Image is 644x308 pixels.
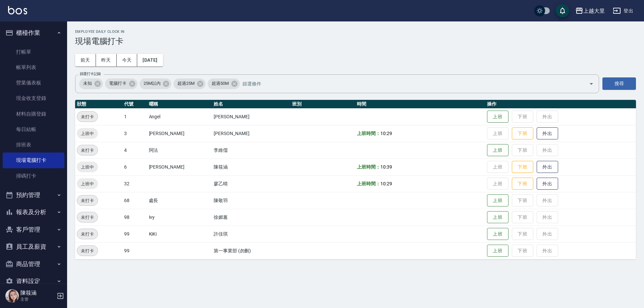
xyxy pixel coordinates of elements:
span: 未打卡 [77,113,98,120]
td: [PERSON_NAME] [147,159,212,175]
span: 超過25M [173,80,199,87]
td: 68 [122,192,147,209]
a: 每日結帳 [3,122,64,137]
button: 登出 [610,5,636,17]
button: 下班 [512,161,533,173]
span: 10:29 [380,181,392,186]
div: 25M以內 [140,78,172,89]
td: [PERSON_NAME] [212,108,290,125]
td: 99 [122,226,147,242]
p: 主管 [20,296,55,302]
button: [DATE] [137,54,163,66]
button: 上越大里 [573,4,607,18]
td: 99 [122,242,147,259]
td: 3 [122,125,147,142]
td: Ivy [147,209,212,226]
button: 上班 [487,228,508,240]
span: 上班中 [77,130,98,137]
span: 25M以內 [140,80,165,87]
a: 排班表 [3,137,64,152]
td: 陳敬羽 [212,192,290,209]
span: 未知 [79,80,96,87]
td: 陳筱涵 [212,159,290,175]
span: 未打卡 [77,247,98,254]
button: 前天 [75,54,96,66]
button: 上班 [487,211,508,224]
td: 李維儒 [212,142,290,159]
a: 材料自購登錄 [3,106,64,122]
button: 下班 [512,178,533,190]
button: 上班 [487,194,508,207]
td: 許佳琪 [212,226,290,242]
b: 上班時間： [357,164,380,170]
td: 98 [122,209,147,226]
a: 掃碼打卡 [3,168,64,184]
th: 狀態 [75,100,122,109]
h2: Employee Daily Clock In [75,29,636,34]
button: 下班 [512,127,533,140]
td: [PERSON_NAME] [212,125,290,142]
span: 上班中 [77,180,98,187]
span: 未打卡 [77,214,98,221]
th: 暱稱 [147,100,212,109]
a: 打帳單 [3,44,64,60]
button: 上班 [487,111,508,123]
button: 上班 [487,245,508,257]
span: 超過50M [208,80,233,87]
td: 6 [122,159,147,175]
span: 10:29 [380,131,392,136]
input: 篩選條件 [241,78,577,89]
button: 櫃檯作業 [3,24,64,42]
td: 徐媚蕙 [212,209,290,226]
button: 員工及薪資 [3,238,64,255]
button: 資料設定 [3,272,64,290]
th: 操作 [485,100,636,109]
button: 報表及分析 [3,203,64,221]
span: 電腦打卡 [105,80,130,87]
b: 上班時間： [357,131,380,136]
button: 今天 [117,54,138,66]
a: 現金收支登錄 [3,90,64,106]
h3: 現場電腦打卡 [75,37,636,46]
th: 姓名 [212,100,290,109]
td: Angel [147,108,212,125]
button: 外出 [537,127,558,140]
td: 廖乙晴 [212,175,290,192]
div: 未知 [79,78,103,89]
div: 超過50M [208,78,240,89]
button: 預約管理 [3,186,64,204]
span: 未打卡 [77,231,98,238]
button: 外出 [537,178,558,190]
button: 昨天 [96,54,117,66]
td: KiKi [147,226,212,242]
th: 代號 [122,100,147,109]
img: Person [5,289,19,303]
div: 上越大里 [583,7,605,15]
th: 班別 [290,100,356,109]
button: 上班 [487,144,508,157]
td: [PERSON_NAME] [147,125,212,142]
td: 處長 [147,192,212,209]
span: 10:39 [380,164,392,170]
span: 未打卡 [77,197,98,204]
td: 第一事業部 (勿刪) [212,242,290,259]
a: 現場電腦打卡 [3,152,64,168]
div: 超過25M [173,78,206,89]
span: 未打卡 [77,147,98,154]
th: 時間 [355,100,485,109]
b: 上班時間： [357,181,380,186]
a: 營業儀表板 [3,75,64,90]
label: 篩選打卡記錄 [80,71,101,76]
button: 客戶管理 [3,221,64,238]
button: save [556,4,569,17]
button: 搜尋 [602,77,636,90]
span: 上班中 [77,164,98,171]
a: 帳單列表 [3,60,64,75]
td: 1 [122,108,147,125]
button: 外出 [537,161,558,173]
td: 阿法 [147,142,212,159]
td: 4 [122,142,147,159]
div: 電腦打卡 [105,78,138,89]
td: 32 [122,175,147,192]
h5: 陳筱涵 [20,290,55,296]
